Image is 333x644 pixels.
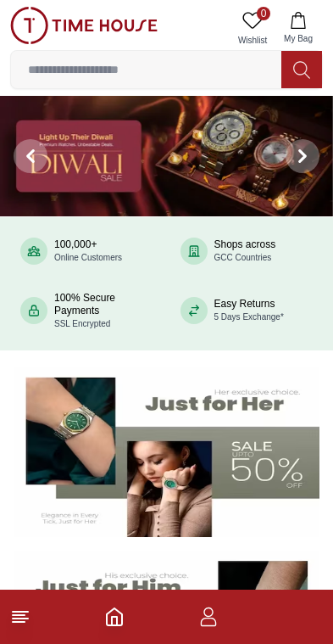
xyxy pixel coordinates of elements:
span: GCC Countries [214,253,272,262]
div: Easy Returns [214,298,284,323]
span: Online Customers [54,253,122,262]
div: 100% Secure Payments [54,292,153,330]
a: 0Wishlist [231,7,274,50]
span: My Bag [277,32,319,45]
span: 5 Days Exchange* [214,312,284,322]
div: Shops across [214,238,276,264]
span: 0 [257,7,270,20]
img: ... [10,7,158,44]
a: Home [104,607,125,627]
button: My Bag [274,7,323,50]
img: Women's Watches Banner [14,367,319,538]
span: SSL Encrypted [54,319,110,328]
div: 100,000+ [54,238,122,264]
span: Wishlist [231,34,274,47]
